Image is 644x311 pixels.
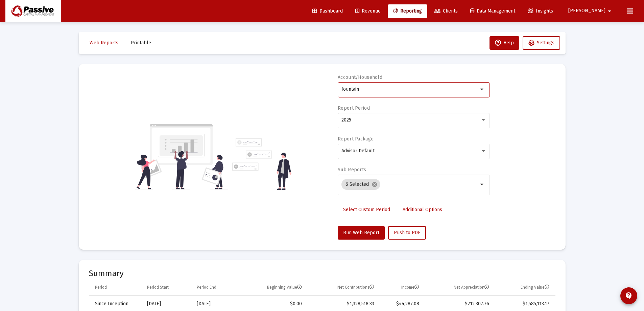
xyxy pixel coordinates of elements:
[343,230,379,236] span: Run Web Report
[338,167,366,173] label: Sub Reports
[355,8,381,14] span: Revenue
[401,285,419,290] div: Income
[393,8,422,14] span: Reporting
[90,40,118,46] span: Web Reports
[338,226,385,240] button: Run Web Report
[379,280,424,296] td: Column Income
[465,4,521,18] a: Data Management
[338,74,382,80] label: Account/Household
[239,280,307,296] td: Column Beginning Value
[232,138,291,190] img: reporting-alt
[478,180,486,188] mat-icon: arrow_drop_down
[131,40,151,46] span: Printable
[350,4,386,18] a: Revenue
[424,280,494,296] td: Column Net Appreciation
[522,4,558,18] a: Insights
[388,226,426,240] button: Push to PDF
[537,40,554,46] span: Settings
[494,280,555,296] td: Column Ending Value
[403,207,442,213] span: Additional Options
[125,36,157,50] button: Printable
[429,4,463,18] a: Clients
[605,4,614,18] mat-icon: arrow_drop_down
[521,285,549,290] div: Ending Value
[197,285,216,290] div: Period End
[341,148,375,154] span: Advisor Default
[267,285,302,290] div: Beginning Value
[95,285,107,290] div: Period
[307,280,379,296] td: Column Net Contributions
[528,8,553,14] span: Insights
[568,8,605,14] span: [PERSON_NAME]
[89,270,555,277] mat-card-title: Summary
[625,292,633,300] mat-icon: contact_support
[197,301,234,307] div: [DATE]
[470,8,515,14] span: Data Management
[338,136,374,142] label: Report Package
[312,8,343,14] span: Dashboard
[341,178,478,191] mat-chip-list: Selection
[478,85,486,93] mat-icon: arrow_drop_down
[338,105,370,111] label: Report Period
[523,36,560,50] button: Settings
[307,4,348,18] a: Dashboard
[490,36,519,50] button: Help
[135,123,228,190] img: reporting
[372,181,378,187] mat-icon: cancel
[388,4,427,18] a: Reporting
[495,40,514,46] span: Help
[84,36,124,50] button: Web Reports
[147,301,187,307] div: [DATE]
[142,280,192,296] td: Column Period Start
[341,87,478,92] input: Search or select an account or household
[434,8,458,14] span: Clients
[394,230,420,236] span: Push to PDF
[454,285,489,290] div: Net Appreciation
[560,4,622,18] button: [PERSON_NAME]
[337,285,374,290] div: Net Contributions
[10,4,56,18] img: Dashboard
[341,179,380,190] mat-chip: 6 Selected
[341,117,351,123] span: 2025
[192,280,239,296] td: Column Period End
[147,285,169,290] div: Period Start
[343,207,390,213] span: Select Custom Period
[89,280,142,296] td: Column Period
